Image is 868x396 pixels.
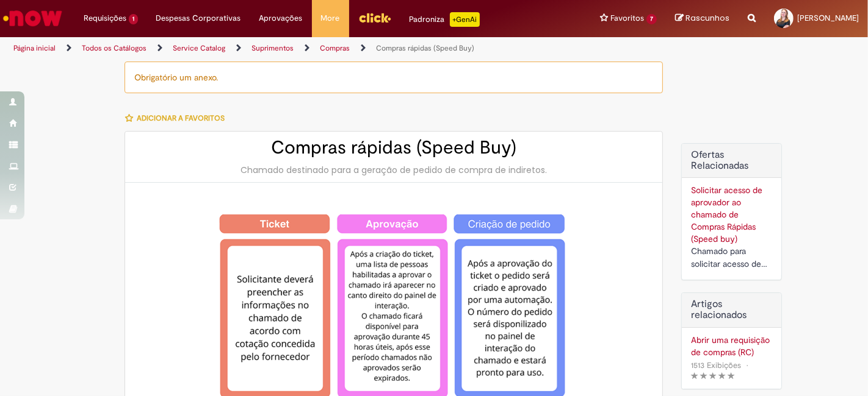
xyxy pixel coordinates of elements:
[259,12,303,24] span: Aprovações
[137,113,225,123] span: Adicionar a Favoritos
[610,12,644,24] span: Favoritos
[450,12,480,27] p: +GenAi
[320,43,350,53] a: Compras
[691,150,772,171] h2: Ofertas Relacionadas
[129,14,138,24] span: 1
[358,9,391,27] img: click_logo_yellow_360x200.png
[137,138,650,158] h2: Compras rápidas (Speed Buy)
[685,12,729,24] span: Rascunhos
[9,37,570,60] ul: Trilhas de página
[137,164,650,176] div: Chamado destinado para a geração de pedido de compra de indiretos.
[646,14,657,24] span: 7
[681,143,782,280] div: Ofertas Relacionadas
[410,12,480,27] div: Padroniza
[125,62,663,93] div: Obrigatório um anexo.
[1,6,64,30] img: ServiceNow
[84,12,126,24] span: Requisições
[675,13,729,24] a: Rascunhos
[156,12,241,24] span: Despesas Corporativas
[13,43,56,53] a: Página inicial
[691,299,772,320] h3: Artigos relacionados
[691,360,741,370] span: 1513 Exibições
[691,334,772,358] a: Abrir uma requisição de compras (RC)
[797,13,859,23] span: [PERSON_NAME]
[321,12,340,24] span: More
[743,357,751,373] span: •
[376,43,474,53] a: Compras rápidas (Speed Buy)
[691,245,772,270] div: Chamado para solicitar acesso de aprovador ao ticket de Speed buy
[125,105,231,131] button: Adicionar a Favoritos
[173,43,225,53] a: Service Catalog
[82,43,146,53] a: Todos os Catálogos
[251,43,294,53] a: Suprimentos
[691,185,762,244] a: Solicitar acesso de aprovador ao chamado de Compras Rápidas (Speed buy)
